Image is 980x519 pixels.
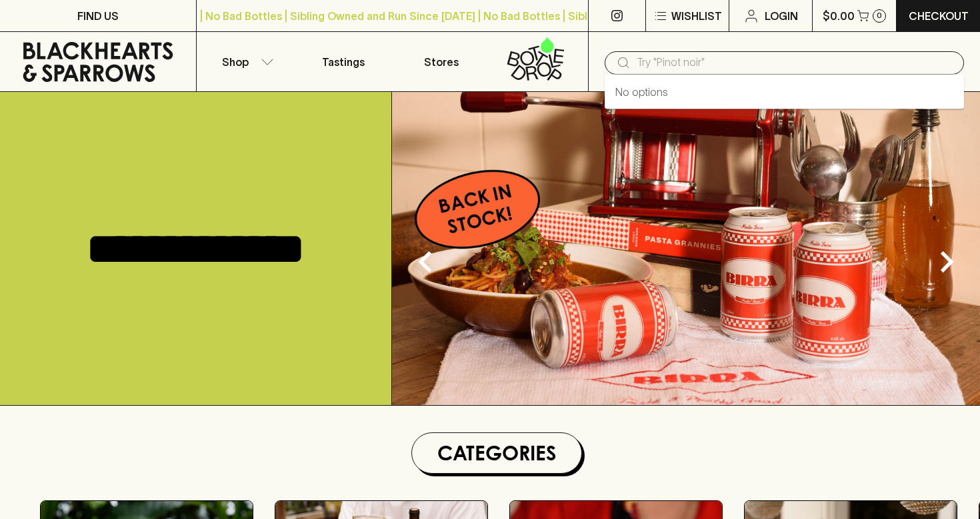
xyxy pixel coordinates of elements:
[605,75,964,109] div: No options
[222,54,249,70] p: Shop
[671,8,722,24] p: Wishlist
[295,32,393,91] a: Tastings
[637,52,953,73] input: Try "Pinot noir"
[765,8,798,24] p: Login
[823,8,855,24] p: $0.00
[877,12,882,19] p: 0
[77,8,119,24] p: FIND US
[909,8,969,24] p: Checkout
[920,235,973,288] button: Next
[417,438,576,468] h1: Categories
[322,54,365,70] p: Tastings
[197,32,295,91] button: Shop
[424,54,459,70] p: Stores
[399,235,452,288] button: Previous
[393,32,491,91] a: Stores
[392,92,980,405] img: optimise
